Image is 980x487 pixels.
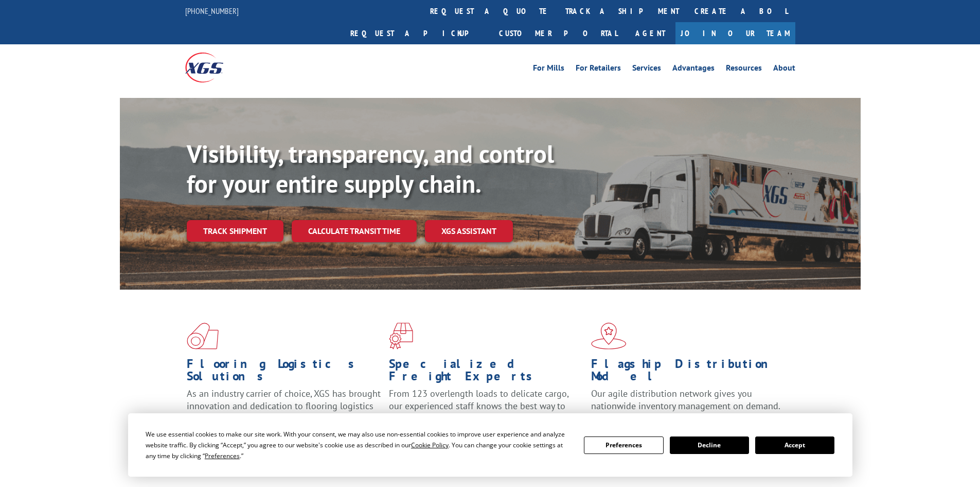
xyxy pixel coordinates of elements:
a: Join Our Team [675,22,795,44]
h1: Specialized Freight Experts [389,358,583,388]
a: Agent [625,22,675,44]
a: Resources [726,64,762,75]
a: Request a pickup [343,22,491,44]
a: [PHONE_NUMBER] [185,6,239,16]
a: Services [632,64,661,75]
img: xgs-icon-focused-on-flooring-red [389,323,413,349]
div: We use essential cookies to make our site work. With your consent, we may also use non-essential ... [146,429,572,461]
h1: Flagship Distribution Model [591,358,786,388]
img: xgs-icon-flagship-distribution-model-red [591,323,627,349]
a: Customer Portal [491,22,625,44]
a: Track shipment [187,220,283,242]
b: Visibility, transparency, and control for your entire supply chain. [187,138,554,199]
a: XGS ASSISTANT [425,220,513,242]
a: For Retailers [576,64,621,75]
img: xgs-icon-total-supply-chain-intelligence-red [187,323,219,349]
button: Decline [670,436,749,454]
a: About [773,64,795,75]
span: Cookie Policy [411,441,449,449]
span: As an industry carrier of choice, XGS has brought innovation and dedication to flooring logistics... [187,388,381,424]
h1: Flooring Logistics Solutions [187,358,381,388]
span: Preferences [205,451,240,460]
a: Calculate transit time [292,220,417,242]
div: Cookie Consent Prompt [128,413,852,477]
p: From 123 overlength loads to delicate cargo, our experienced staff knows the best way to move you... [389,388,583,433]
a: For Mills [533,64,564,75]
span: Our agile distribution network gives you nationwide inventory management on demand. [591,388,780,412]
button: Accept [755,436,834,454]
button: Preferences [584,436,663,454]
a: Advantages [672,64,715,75]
